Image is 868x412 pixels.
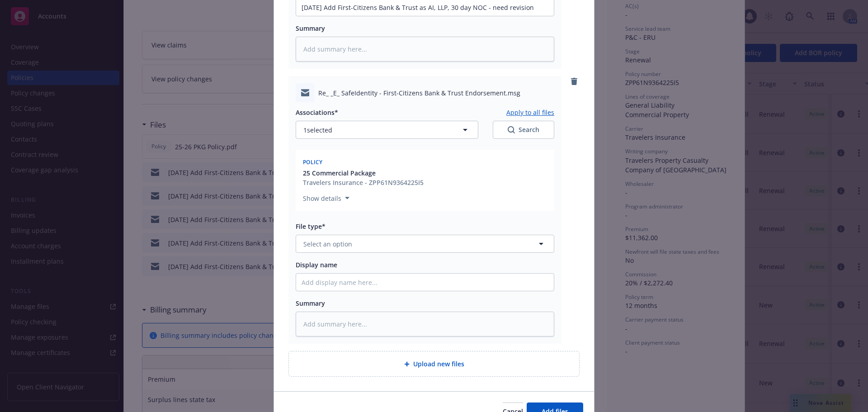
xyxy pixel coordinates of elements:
span: File type* [296,222,325,231]
span: 1 selected [303,125,332,135]
input: Add display name here... [296,274,554,291]
span: Display name [296,260,337,269]
span: 25 Commercial Package [303,168,376,178]
button: 25 Commercial Package [303,168,424,178]
div: Search [508,125,539,134]
button: Select an option [296,235,554,253]
button: Show details [299,193,353,204]
span: Select an option [303,239,352,249]
button: 1selected [296,121,478,139]
div: Travelers Insurance - ZPP61N9364225I5 [303,178,424,187]
span: Policy [303,158,323,166]
button: SearchSearch [493,121,554,139]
